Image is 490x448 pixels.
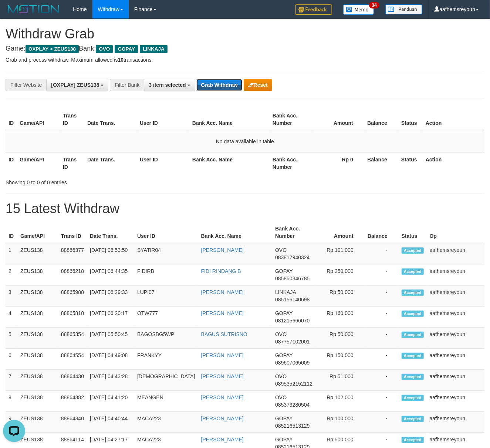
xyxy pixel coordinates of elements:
h4: Game: Bank: [6,45,484,52]
th: Bank Acc. Number [270,153,313,174]
th: Bank Acc. Number [270,109,313,130]
td: [DATE] 04:41:20 [87,391,134,412]
td: [DATE] 04:49:08 [87,349,134,370]
td: ZEUS138 [17,243,58,264]
td: [DATE] 06:44:35 [87,264,134,285]
th: Status [398,153,423,174]
td: [DATE] 06:20:17 [87,307,134,328]
th: Balance [364,153,398,174]
td: aafhemsreyoun [427,285,484,307]
a: [PERSON_NAME] [201,437,244,442]
th: Trans ID [60,109,84,130]
td: BAGOSBG5WP [134,328,198,349]
span: Copy 085216513129 to clipboard [275,423,310,429]
td: 6 [6,349,17,370]
td: ZEUS138 [17,307,58,328]
a: [PERSON_NAME] [201,373,244,379]
th: Bank Acc. Name [198,222,272,243]
td: 4 [6,307,17,328]
span: LINKAJA [275,289,296,295]
td: 3 [6,285,17,307]
td: [DATE] 06:53:50 [87,243,134,264]
a: [PERSON_NAME] [201,289,244,295]
span: OVO [275,247,287,253]
div: Filter Bank [110,79,144,91]
td: - [365,285,399,307]
td: ZEUS138 [17,328,58,349]
a: [PERSON_NAME] [201,310,244,316]
span: GOPAY [275,352,293,358]
a: FIDI RINDANG B [201,268,241,274]
span: Accepted [402,311,424,317]
th: Bank Acc. Name [189,153,270,174]
td: LUPI07 [134,285,198,307]
th: Amount [315,222,365,243]
a: BAGUS SUTRISNO [201,331,247,337]
td: Rp 102,000 [315,391,365,412]
span: 34 [369,2,379,8]
span: Copy 083817940324 to clipboard [275,254,310,260]
td: 88864554 [58,349,87,370]
td: Rp 50,000 [315,328,365,349]
th: Trans ID [58,222,87,243]
th: Date Trans. [84,109,137,130]
span: OXPLAY > ZEUS138 [26,45,79,53]
img: Button%20Memo.svg [343,4,374,15]
td: 88865818 [58,307,87,328]
td: - [365,370,399,391]
td: FIDIRB [134,264,198,285]
th: Game/API [17,109,60,130]
td: [DATE] 06:29:33 [87,285,134,307]
th: Game/API [17,153,60,174]
span: Accepted [402,395,424,401]
td: 88866218 [58,264,87,285]
span: GOPAY [115,45,138,53]
th: Action [423,153,484,174]
span: Copy 081215666070 to clipboard [275,318,310,324]
span: Accepted [402,374,424,380]
span: Accepted [402,290,424,296]
span: GOPAY [275,310,293,316]
span: OVO [96,45,113,53]
td: MACA223 [134,412,198,433]
td: ZEUS138 [17,391,58,412]
td: ZEUS138 [17,349,58,370]
th: Bank Acc. Number [272,222,315,243]
td: ZEUS138 [17,264,58,285]
td: ZEUS138 [17,412,58,433]
a: [PERSON_NAME] [201,247,244,253]
p: Grab and process withdraw. Maximum allowed is transactions. [6,56,484,64]
th: Rp 0 [313,153,364,174]
th: ID [6,109,17,130]
span: Copy 0895352152112 to clipboard [275,381,312,387]
span: 3 item selected [149,82,186,88]
td: [DATE] 05:50:45 [87,328,134,349]
span: GOPAY [275,437,293,442]
td: FRANKYY [134,349,198,370]
img: Feedback.jpg [295,4,332,15]
td: Rp 101,000 [315,243,365,264]
td: - [365,243,399,264]
img: panduan.png [385,4,422,14]
span: Accepted [402,332,424,338]
td: - [365,264,399,285]
span: Accepted [402,247,424,254]
td: OTW777 [134,307,198,328]
th: Balance [365,222,399,243]
td: No data available in table [6,130,484,153]
td: aafhemsreyoun [427,391,484,412]
span: GOPAY [275,415,293,421]
td: aafhemsreyoun [427,328,484,349]
td: aafhemsreyoun [427,412,484,433]
span: Accepted [402,353,424,359]
img: MOTION_logo.png [6,4,62,15]
td: Rp 250,000 [315,264,365,285]
th: Trans ID [60,153,84,174]
td: - [365,412,399,433]
button: Reset [244,79,272,91]
th: Status [398,109,423,130]
button: 3 item selected [144,79,195,91]
td: 88866377 [58,243,87,264]
td: MEANGEN [134,391,198,412]
span: GOPAY [275,268,293,274]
